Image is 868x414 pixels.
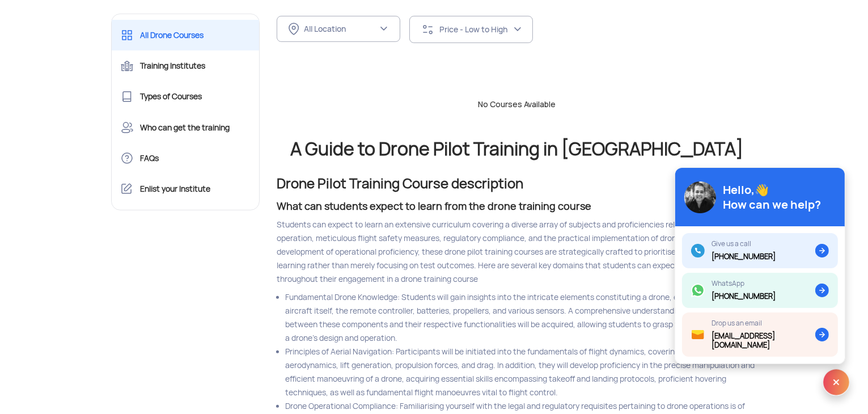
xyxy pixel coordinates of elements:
[815,328,829,341] img: ic_arrow.svg
[112,50,260,81] a: Training Institutes
[712,292,776,301] div: [PHONE_NUMBER]
[815,244,829,257] img: ic_arrow.svg
[289,23,299,35] img: ic_location_inActive.svg
[379,24,388,33] img: ic_chevron_down.svg
[112,20,260,50] a: All Drone Courses
[823,369,850,396] img: ic_x.svg
[277,200,757,213] h3: What can students expect to learn from the drone training course
[112,81,260,112] a: Types of Courses
[409,16,533,43] button: Price - Low to High
[304,24,378,34] div: All Location
[285,290,757,345] li: Fundamental Drone Knowledge: Students will gain insights into the intricate elements constituting...
[682,273,838,308] a: WhatsApp[PHONE_NUMBER]
[712,280,776,288] div: WhatsApp
[815,284,829,297] img: ic_arrow.svg
[691,244,705,257] img: ic_call.svg
[723,183,821,212] div: Hello,👋 How can we help?
[684,181,716,213] img: img_avatar@2x.png
[691,284,705,297] img: ic_whatsapp.svg
[112,143,260,174] a: FAQs
[285,345,757,399] li: Principles of Aerial Navigation: Participants will be initiated into the fundamentals of flight d...
[682,312,838,357] a: Drop us an email[EMAIL_ADDRESS][DOMAIN_NAME]
[268,99,766,110] div: No Courses Available
[682,233,838,268] a: Give us a call[PHONE_NUMBER]
[277,140,757,159] h2: A Guide to Drone Pilot Training in [GEOGRAPHIC_DATA]
[439,24,513,35] div: Price - Low to High
[277,177,757,191] h2: Drone Pilot Training Course description
[112,174,260,204] a: Enlist your Institute
[712,252,776,261] div: [PHONE_NUMBER]
[691,328,705,341] img: ic_mail.svg
[277,16,400,42] button: All Location
[712,332,815,350] div: [EMAIL_ADDRESS][DOMAIN_NAME]
[277,218,757,286] div: Students can expect to learn an extensive curriculum covering a diverse array of subjects and pro...
[112,112,260,143] a: Who can get the training
[712,319,815,327] div: Drop us an email
[712,240,776,248] div: Give us a call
